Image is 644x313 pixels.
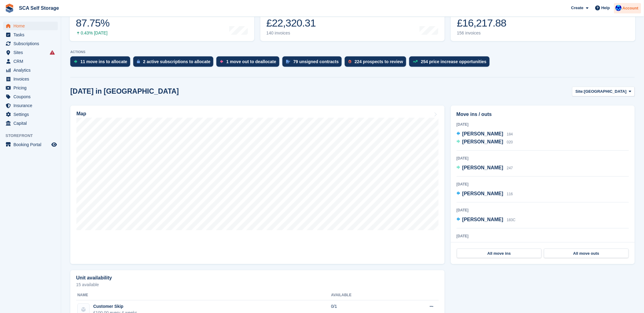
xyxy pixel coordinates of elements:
span: CRM [13,57,50,66]
a: [PERSON_NAME] 116 [457,190,513,198]
img: Kelly Neesham [616,5,622,11]
div: 140 invoices [267,31,316,36]
span: [PERSON_NAME] [462,191,503,196]
span: [PERSON_NAME] [462,217,503,222]
div: 11 move ins to allocate [80,59,127,64]
a: SCA Self Storage [17,3,61,13]
a: menu [3,84,58,92]
div: 254 price increase opportunities [421,59,487,64]
a: 1 move out to deallocate [216,56,282,70]
img: price_increase_opportunities-93ffe204e8149a01c8c9dc8f82e8f89637d9d84a8eef4429ea346261dce0b2c0.svg [413,60,418,63]
a: menu [3,66,58,74]
a: 2 active subscriptions to allocate [133,56,216,70]
h2: Move ins / outs [457,111,629,118]
div: £22,320.31 [267,17,316,29]
a: menu [3,140,58,149]
a: [PERSON_NAME] 020 [457,138,513,146]
span: Site: [576,88,584,95]
a: menu [3,57,58,66]
div: [DATE] [457,122,629,127]
a: 11 move ins to allocate [70,56,133,70]
span: 116 [507,192,513,196]
span: Capital [13,119,50,128]
span: Analytics [13,66,50,74]
div: 156 invoices [457,31,506,36]
h2: Map [76,111,86,117]
th: Available [331,291,397,300]
a: menu [3,119,58,128]
span: Home [13,22,50,30]
p: 15 available [76,283,439,287]
img: move_outs_to_deallocate_icon-f764333ba52eb49d3ac5e1228854f67142a1ed5810a6f6cc68b1a99e826820c5.svg [220,60,223,63]
span: 247 [507,166,513,170]
div: £16,217.88 [457,17,506,29]
span: Coupons [13,92,50,101]
a: menu [3,92,58,101]
a: [PERSON_NAME] 184 [457,130,513,138]
a: Occupancy 87.75% 0.43% [DATE] [70,2,254,41]
a: menu [3,48,58,57]
a: All move ins [457,249,542,258]
th: Name [76,291,331,300]
div: 79 unsigned contracts [293,59,339,64]
a: Awaiting payment £16,217.88 156 invoices [451,2,635,41]
span: Invoices [13,75,50,83]
span: Help [602,5,610,11]
a: 224 prospects to review [345,56,409,70]
h2: [DATE] in [GEOGRAPHIC_DATA] [70,87,179,95]
h2: Unit availability [76,275,112,281]
span: Account [623,5,638,11]
span: [PERSON_NAME] [462,131,503,136]
span: Settings [13,110,50,119]
a: Month-to-date sales £22,320.31 140 invoices [260,2,445,41]
a: menu [3,39,58,48]
span: 184 [507,132,513,136]
div: [DATE] [457,182,629,187]
div: 2 active subscriptions to allocate [143,59,210,64]
i: Smart entry sync failures have occurred [50,50,55,55]
span: Subscriptions [13,39,50,48]
span: Create [571,5,583,11]
a: [PERSON_NAME] 183C [457,216,516,224]
a: 79 unsigned contracts [282,56,345,70]
img: move_ins_to_allocate_icon-fdf77a2bb77ea45bf5b3d319d69a93e2d87916cf1d5bf7949dd705db3b84f3ca.svg [74,60,77,63]
p: ACTIONS [70,50,635,54]
span: Sites [13,48,50,57]
span: [PERSON_NAME] [462,165,503,170]
a: [PERSON_NAME] 247 [457,164,513,172]
img: prospect-51fa495bee0391a8d652442698ab0144808aea92771e9ea1ae160a38d050c398.svg [348,60,351,63]
span: Tasks [13,31,50,39]
a: menu [3,101,58,110]
span: Storefront [6,133,61,139]
span: [GEOGRAPHIC_DATA] [584,88,627,95]
span: [PERSON_NAME] [462,139,503,144]
a: All move outs [544,249,629,258]
a: 254 price increase opportunities [409,56,493,70]
span: 020 [507,140,513,144]
img: stora-icon-8386f47178a22dfd0bd8f6a31ec36ba5ce8667c1dd55bd0f319d3a0aa187defe.svg [5,4,14,13]
div: 0.43% [DATE] [76,31,109,36]
a: menu [3,110,58,119]
div: [DATE] [457,207,629,213]
div: 224 prospects to review [355,59,403,64]
button: Site: [GEOGRAPHIC_DATA] [572,87,635,97]
span: Booking Portal [13,140,50,149]
div: 87.75% [76,17,109,29]
img: active_subscription_to_allocate_icon-d502201f5373d7db506a760aba3b589e785aa758c864c3986d89f69b8ff3... [137,59,140,63]
a: menu [3,31,58,39]
div: Customer Skip [93,304,137,310]
a: Map [70,106,445,264]
a: menu [3,75,58,83]
img: contract_signature_icon-13c848040528278c33f63329250d36e43548de30e8caae1d1a13099fd9432cc5.svg [286,60,290,63]
a: menu [3,22,58,30]
a: Preview store [50,141,58,148]
span: Insurance [13,101,50,110]
div: [DATE] [457,233,629,239]
div: 1 move out to deallocate [226,59,276,64]
div: [DATE] [457,156,629,161]
span: 183C [507,218,516,222]
span: Pricing [13,84,50,92]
